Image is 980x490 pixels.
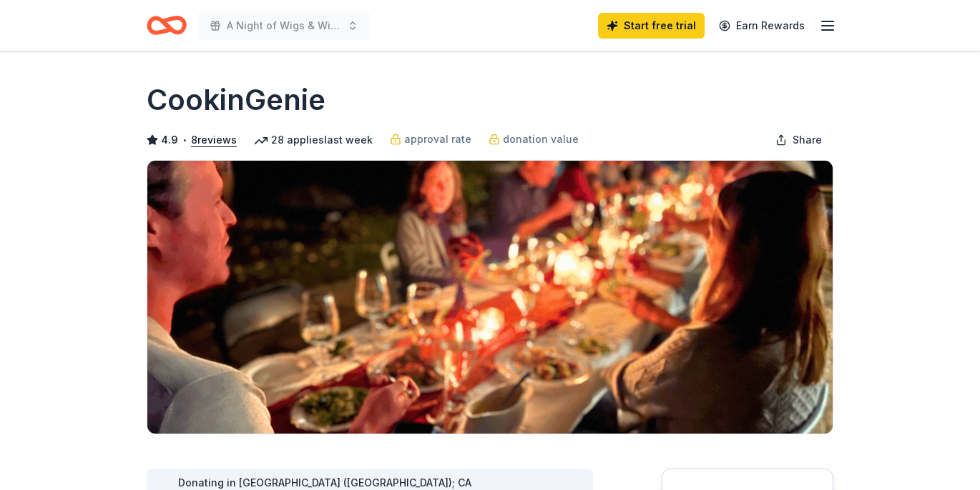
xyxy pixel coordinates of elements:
[254,131,373,149] div: 28 applies last week
[161,131,178,149] span: 4.9
[182,134,187,146] span: •
[198,11,370,40] button: A Night of Wigs & Wishes
[598,13,705,39] a: Start free trial
[404,131,471,148] span: approval rate
[793,131,822,149] span: Share
[147,161,833,434] img: Image for CookinGenie
[390,131,471,148] a: approval rate
[227,17,341,34] span: A Night of Wigs & Wishes
[503,131,579,148] span: donation value
[147,9,187,42] a: Home
[147,80,325,120] h1: CookinGenie
[489,131,579,148] a: donation value
[191,131,237,149] button: 8reviews
[764,126,833,154] button: Share
[710,13,813,39] a: Earn Rewards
